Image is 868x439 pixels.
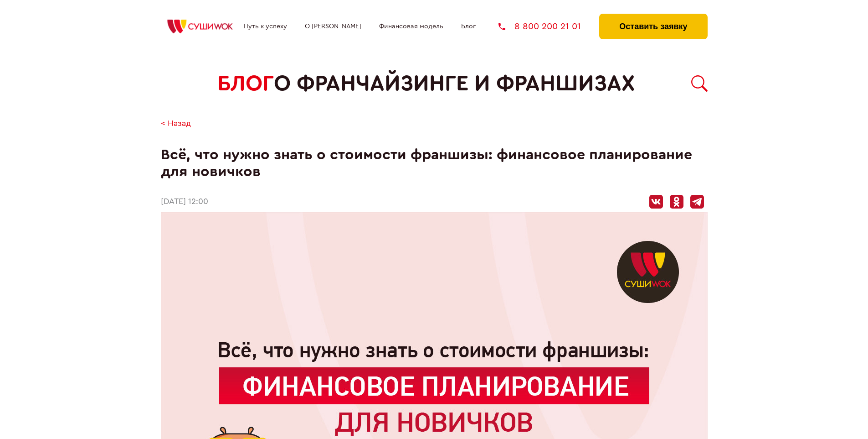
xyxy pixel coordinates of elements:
[161,197,208,207] time: [DATE] 12:00
[498,22,581,31] a: 8 800 200 21 01
[379,23,443,30] a: Финансовая модель
[217,71,274,96] span: БЛОГ
[274,71,635,96] span: о франчайзинге и франшизах
[514,22,581,31] span: 8 800 200 21 01
[305,23,361,30] a: О [PERSON_NAME]
[161,146,708,180] h1: Всё, что нужно знать о стоимости франшизы: финансовое планирование для новичков
[461,23,476,30] a: Блог
[599,14,707,39] button: Оставить заявку
[161,119,191,129] a: < Назад
[244,23,287,30] a: Путь к успеху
